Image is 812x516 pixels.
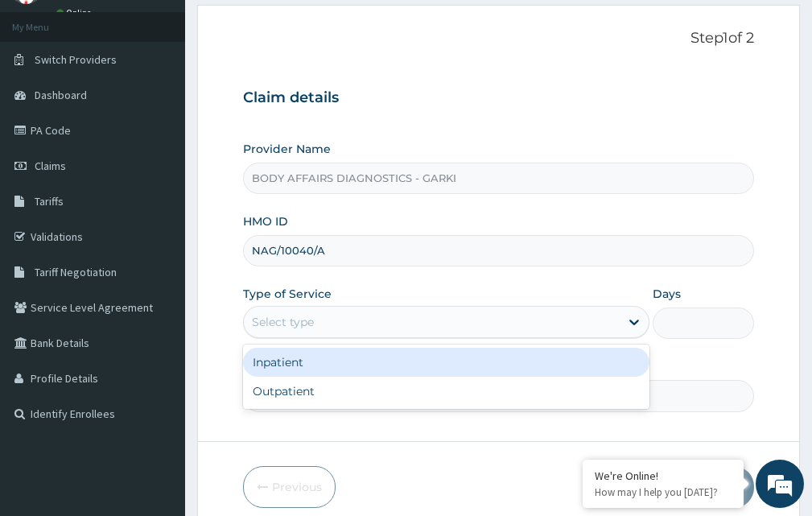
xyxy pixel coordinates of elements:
[653,286,681,302] label: Days
[595,469,732,483] div: We're Online!
[243,286,332,302] label: Type of Service
[264,8,303,47] div: Minimize live chat window
[35,194,64,208] span: Tariffs
[8,345,307,401] textarea: Type your message and hit 'Enter'
[252,314,314,330] div: Select type
[243,30,754,47] p: Step 1 of 2
[93,155,222,318] span: We're online!
[243,348,649,377] div: Inpatient
[30,80,65,121] img: d_794563401_company_1708531726252_794563401
[243,213,288,229] label: HMO ID
[56,7,95,19] a: Online
[35,265,117,279] span: Tariff Negotiation
[243,141,331,157] label: Provider Name
[243,89,754,107] h3: Claim details
[35,52,117,67] span: Switch Providers
[243,235,754,266] input: Enter HMO ID
[84,90,270,111] div: Chat with us now
[243,466,336,508] button: Previous
[595,485,732,499] p: How may I help you today?
[243,377,649,406] div: Outpatient
[35,88,87,102] span: Dashboard
[35,159,66,173] span: Claims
